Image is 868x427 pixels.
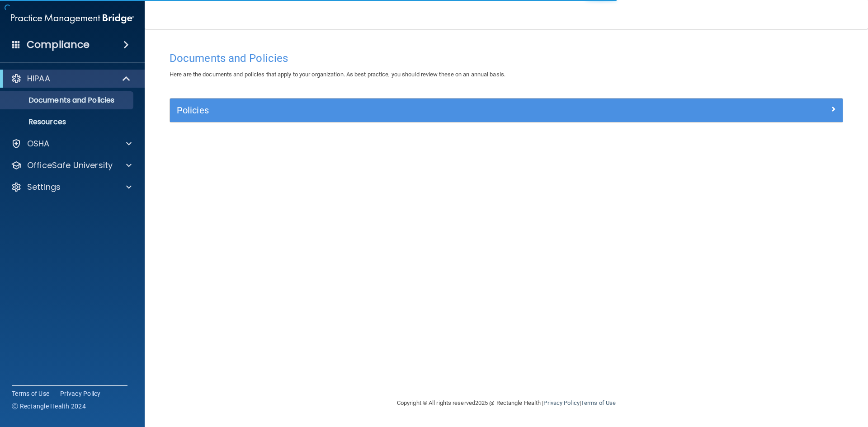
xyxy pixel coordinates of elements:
[11,9,134,28] img: PMB logo
[60,389,101,398] a: Privacy Policy
[6,117,129,127] p: Resources
[177,103,836,117] a: Policies
[12,402,86,411] span: Ⓒ Rectangle Health 2024
[27,138,50,149] p: OSHA
[27,182,61,192] p: Settings
[11,160,132,171] a: OfficeSafe University
[543,399,579,406] a: Privacy Policy
[11,73,131,84] a: HIPAA
[177,105,668,115] h5: Policies
[11,138,132,149] a: OSHA
[341,389,671,418] div: Copyright © All rights reserved 2025 @ Rectangle Health | |
[27,38,90,51] h4: Compliance
[11,182,132,192] a: Settings
[6,96,129,105] p: Documents and Policies
[27,73,50,84] p: HIPAA
[170,52,843,64] h4: Documents and Policies
[27,160,113,171] p: OfficeSafe University
[170,71,505,78] span: Here are the documents and policies that apply to your organization. As best practice, you should...
[581,399,616,406] a: Terms of Use
[12,389,49,398] a: Terms of Use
